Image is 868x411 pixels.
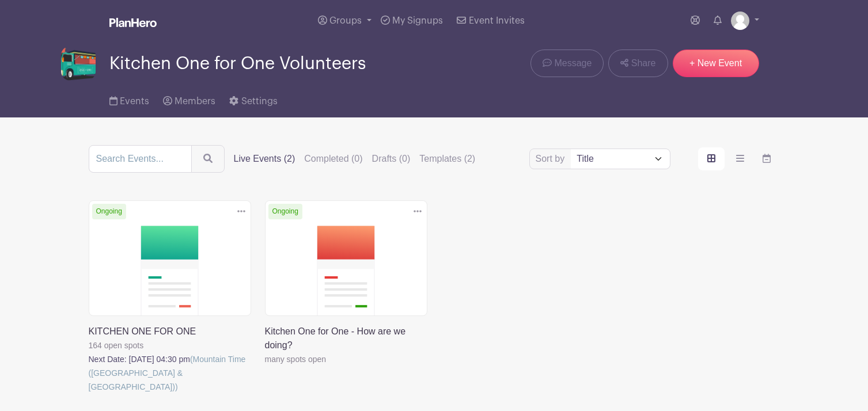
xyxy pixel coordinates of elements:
a: Events [109,81,149,117]
a: + New Event [673,50,759,77]
label: Completed (0) [304,152,362,166]
span: Groups [329,16,362,25]
div: order and view [698,147,780,170]
input: Search Events... [89,145,192,173]
span: Members [175,97,215,106]
label: Drafts (0) [372,152,411,166]
label: Templates (2) [419,152,475,166]
a: Message [530,50,604,77]
div: filters [234,152,476,166]
span: Share [631,56,656,70]
span: Kitchen One for One Volunteers [109,54,366,73]
span: Message [554,56,592,70]
a: Settings [229,81,277,117]
label: Live Events (2) [234,152,295,166]
span: My Signups [392,16,443,25]
img: default-ce2991bfa6775e67f084385cd625a349d9dcbb7a52a09fb2fda1e96e2d18dcdb.png [731,12,749,30]
a: Share [608,50,668,77]
img: logo_white-6c42ec7e38ccf1d336a20a19083b03d10ae64f83f12c07503d8b9e83406b4c7d.svg [109,18,157,27]
a: Members [163,81,215,117]
img: truck.png [61,46,96,81]
span: Events [120,97,149,106]
span: Settings [241,97,278,106]
span: Event Invites [469,16,525,25]
label: Sort by [536,152,568,166]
